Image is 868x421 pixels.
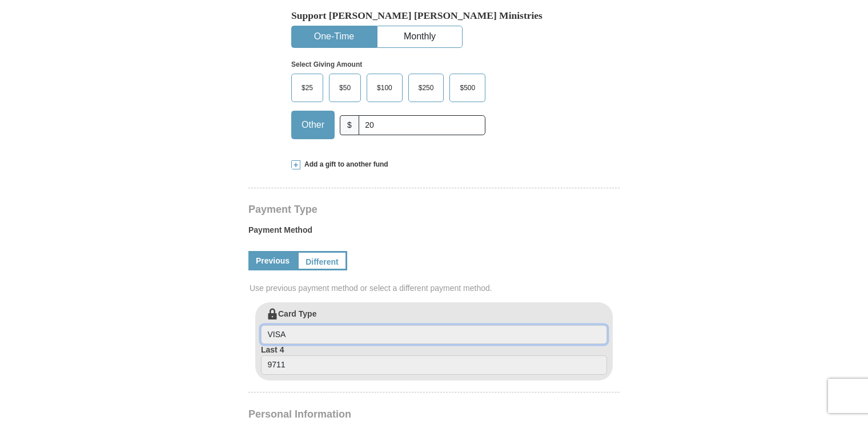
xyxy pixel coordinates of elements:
[300,160,388,169] span: Add a gift to another fund
[454,79,481,96] span: $500
[333,79,356,96] span: $50
[261,344,607,375] label: Last 4
[296,116,330,133] span: Other
[261,355,607,375] input: Last 4
[359,115,485,135] input: Other Amount
[248,251,297,270] a: Previous
[292,26,376,47] button: One-Time
[291,10,577,22] h5: Support [PERSON_NAME] [PERSON_NAME] Ministries
[248,410,620,419] h4: Personal Information
[297,251,347,270] a: Different
[413,79,440,96] span: $250
[261,325,607,345] input: Card Type
[291,60,362,68] strong: Select Giving Amount
[371,79,398,96] span: $100
[377,26,462,47] button: Monthly
[296,79,319,96] span: $25
[248,224,620,241] label: Payment Method
[340,115,359,135] span: $
[248,205,620,214] h4: Payment Type
[261,308,607,345] label: Card Type
[250,282,621,294] span: Use previous payment method or select a different payment method.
